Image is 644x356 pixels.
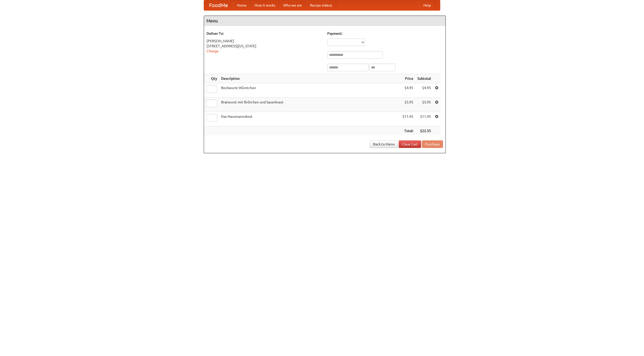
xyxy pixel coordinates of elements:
[422,140,443,148] button: Purchase
[219,83,400,98] td: Bockwurst Würstchen
[207,44,322,49] div: [STREET_ADDRESS][US_STATE]
[251,0,279,10] a: How it works
[204,16,446,26] h4: Menu
[279,0,306,10] a: Who we are
[415,74,433,83] th: Subtotal
[207,38,322,44] div: [PERSON_NAME]
[419,0,435,10] a: Help
[415,126,433,136] th: $22.35
[233,0,251,10] a: Home
[219,74,400,83] th: Description
[219,98,400,112] td: Bratwurst mit Brötchen und Sauerkraut
[400,74,415,83] th: Price
[400,126,415,136] th: Total:
[400,83,415,98] td: $4.95
[399,140,421,148] a: Clear Cart
[370,140,398,148] a: Back to Menu
[400,98,415,112] td: $5.95
[415,98,433,112] td: $5.95
[415,83,433,98] td: $4.95
[400,112,415,126] td: $11.45
[219,112,400,126] td: Das Hausmannskost
[207,31,322,36] h5: Deliver To:
[207,49,219,53] a: Change
[415,112,433,126] td: $11.45
[204,74,219,83] th: Qty
[306,0,336,10] a: Recipe videos
[327,31,443,36] h5: Payment:
[204,0,233,10] a: FoodMe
